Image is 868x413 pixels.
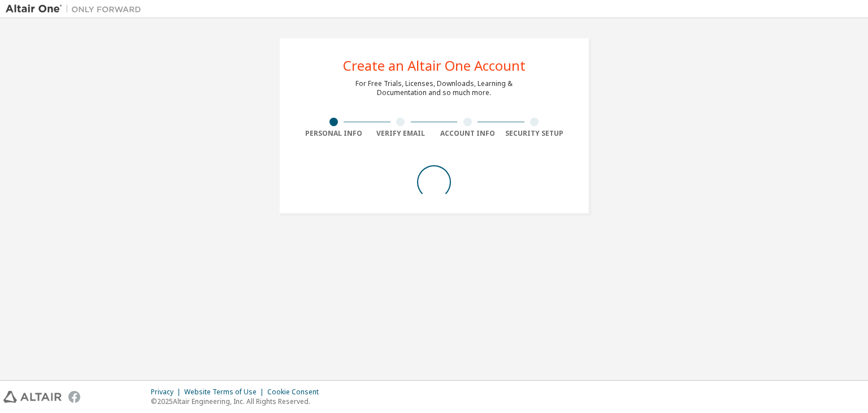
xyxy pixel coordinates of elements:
[343,59,526,72] div: Create an Altair One Account
[68,391,80,403] img: facebook.svg
[3,391,62,403] img: altair_logo.svg
[184,388,267,397] div: Website Terms of Use
[501,129,568,138] div: Security Setup
[151,388,184,397] div: Privacy
[6,3,147,15] img: Altair One
[151,397,325,406] p: © 2025 Altair Engineering, Inc. All Rights Reserved.
[267,388,325,397] div: Cookie Consent
[355,79,513,97] div: For Free Trials, Licenses, Downloads, Learning & Documentation and so much more.
[367,129,435,138] div: Verify Email
[300,129,367,138] div: Personal Info
[434,129,501,138] div: Account Info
